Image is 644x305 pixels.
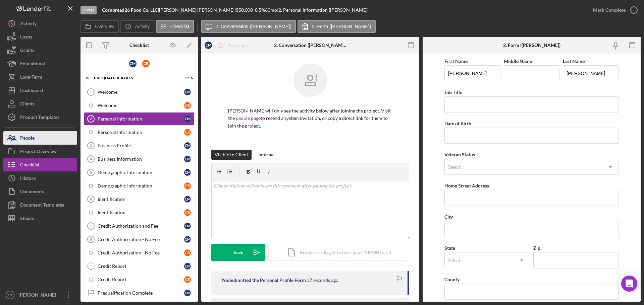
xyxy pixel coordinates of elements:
button: Clients [3,97,77,110]
div: Checklist [129,43,149,48]
div: C M [184,142,191,149]
div: Educational [20,57,45,72]
tspan: 1 [90,90,92,94]
button: Long-Term [3,70,77,84]
div: C M [184,263,191,270]
div: Visible to Client [215,150,248,160]
a: 6IdentificationCM [84,193,195,206]
button: Activity [3,17,77,30]
label: First Name [444,58,468,64]
tspan: 2 [90,117,92,121]
tspan: 4 [90,157,92,161]
a: 7Credit Authorization and FeeCM [84,219,195,233]
a: History [3,171,77,185]
div: 0 / 16 [181,76,193,80]
div: C B [184,209,191,216]
div: 60 mo [265,7,277,13]
label: Overview [95,24,114,29]
div: Sheets [20,212,34,227]
div: C M [184,169,191,176]
a: 5Demographic InformationCM [84,166,195,179]
div: Select... [448,258,464,263]
div: Dashboard [20,84,43,99]
button: Overview [80,20,119,33]
tspan: 5 [90,170,92,174]
div: C M [184,116,191,122]
div: Product Templates [20,110,59,126]
label: Checklist [170,24,190,29]
a: 2Personal InformationCM [84,112,195,126]
b: Cornbread26 Food Co, LLC [102,7,158,13]
div: Credit Report [98,263,184,269]
div: Business Information [98,156,184,162]
div: Credit Report [98,277,184,282]
button: Document Templates [3,198,77,212]
div: C B [184,249,191,256]
div: People [20,131,35,146]
div: C M [184,290,191,296]
div: Clients [20,97,35,112]
div: 2. Form ([PERSON_NAME]) [503,43,560,48]
label: City [444,214,453,220]
div: Documents [20,185,44,200]
div: Mark Complete [593,3,626,17]
div: C M [184,196,191,203]
label: Job Title [444,89,462,95]
a: Personal InformationCB [84,126,195,139]
a: WelcomeCB [84,99,195,112]
button: Product Templates [3,110,77,124]
div: Checklist [20,158,40,173]
div: Save [233,244,243,261]
div: C B [184,102,191,109]
div: Demographic Information [98,183,184,188]
div: Long-Term [20,70,42,85]
time: 2025-09-04 03:48 [307,278,338,283]
button: Loans [3,30,77,44]
div: Loans [20,30,32,45]
button: Internal [255,150,278,160]
p: [PERSON_NAME] will only see the activity below after joining the project. Visit the to resend a s... [228,107,392,130]
tspan: 8 [90,237,92,241]
text: LR [8,293,12,297]
button: Checklist [156,20,194,33]
a: 4Business InformationCM [84,152,195,166]
button: Educational [3,57,77,70]
button: Grants [3,44,77,57]
a: Prequalification CompleteCM [84,286,195,300]
label: Home Street Address [444,183,489,188]
a: Documents [3,185,77,198]
div: Demographic Information [98,170,184,175]
label: Zip [533,245,540,251]
button: 2. Form ([PERSON_NAME]) [298,20,376,33]
a: Sheets [3,212,77,225]
a: people page [236,115,261,121]
button: Dashboard [3,84,77,97]
button: Project Overview [3,145,77,158]
div: Prequalification [94,76,176,80]
button: LR[PERSON_NAME] [3,288,77,302]
div: 8.5 % [255,7,265,13]
div: C M [129,60,137,67]
div: Credit Authorization - No Fee [98,250,184,255]
div: Document Templates [20,198,64,213]
button: Mark Complete [586,3,641,17]
button: Checklist [3,158,77,171]
tspan: 6 [90,197,92,201]
a: Demographic InformationCB [84,179,195,193]
div: You Submitted the Personal Profile Form [221,278,306,283]
div: Grants [20,44,34,59]
div: C B [142,60,150,67]
a: 1WelcomeCM [84,85,195,99]
div: Open Intercom Messenger [621,276,637,292]
button: People [3,131,77,145]
div: Credit Authorization and Fee [98,223,184,229]
div: | [102,7,159,13]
